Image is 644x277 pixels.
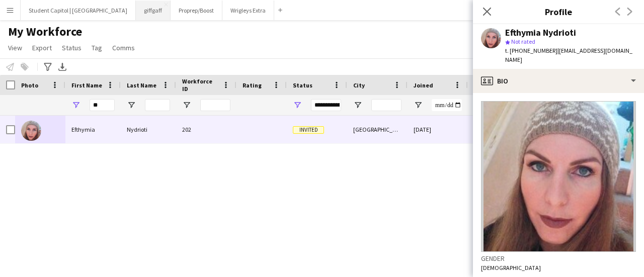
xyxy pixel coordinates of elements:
button: giffgaff [136,1,171,20]
app-action-btn: Advanced filters [42,61,54,73]
span: City [353,81,365,89]
img: Crew avatar or photo [481,101,636,252]
h3: Profile [473,5,644,18]
button: Open Filter Menu [293,101,302,110]
span: [DEMOGRAPHIC_DATA] [481,264,541,271]
span: | [EMAIL_ADDRESS][DOMAIN_NAME] [505,47,632,63]
span: Workforce ID [182,77,218,93]
span: Tag [92,43,102,52]
span: Joined [414,81,433,89]
button: Student Capitol | [GEOGRAPHIC_DATA] [21,1,136,20]
span: Last Name [127,81,156,89]
button: Proprep/Boost [171,1,222,20]
input: City Filter Input [371,99,401,111]
span: View [8,43,22,52]
div: Bio [473,69,644,93]
button: Open Filter Menu [414,101,423,110]
div: [GEOGRAPHIC_DATA] [347,116,408,143]
button: Open Filter Menu [127,101,136,110]
span: Comms [112,43,135,52]
a: View [4,41,26,54]
span: t. [PHONE_NUMBER] [505,47,557,54]
span: Export [32,43,52,52]
div: Efthymia [65,116,121,143]
a: Status [58,41,86,54]
a: Comms [108,41,139,54]
button: Open Filter Menu [353,101,362,110]
div: [DATE] [408,116,468,143]
span: Status [62,43,82,52]
span: Rating [243,81,262,89]
div: Efthymia Nydrioti [505,28,576,37]
span: Not rated [511,38,535,45]
span: My Workforce [8,24,82,39]
div: 202 [176,116,236,143]
input: Last Name Filter Input [145,99,170,111]
app-action-btn: Export XLSX [56,61,68,73]
a: Tag [88,41,106,54]
button: Open Filter Menu [182,101,191,110]
div: Nydrioti [121,116,176,143]
input: Joined Filter Input [432,99,462,111]
input: Workforce ID Filter Input [200,99,230,111]
h3: Gender [481,254,636,263]
span: Invited [293,126,324,134]
span: Photo [21,81,38,89]
img: Efthymia Nydrioti [21,121,41,141]
span: First Name [71,81,102,89]
button: Open Filter Menu [71,101,80,110]
span: Status [293,81,312,89]
a: Export [28,41,56,54]
input: First Name Filter Input [90,99,115,111]
button: Wrigleys Extra [222,1,274,20]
